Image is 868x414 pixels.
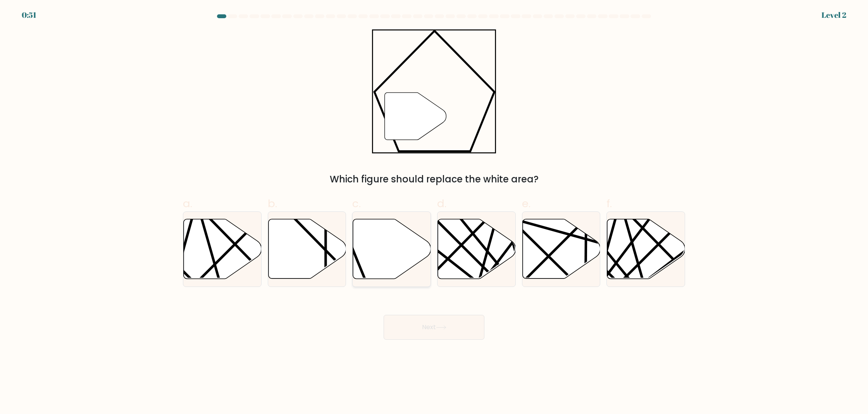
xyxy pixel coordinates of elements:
div: Level 2 [821,9,846,21]
span: a. [183,196,192,211]
button: Next [384,315,484,340]
span: b. [268,196,277,211]
span: f. [606,196,612,211]
span: d. [437,196,446,211]
span: e. [522,196,530,211]
div: Which figure should replace the white area? [188,172,680,186]
span: c. [352,196,361,211]
div: 0:51 [22,9,36,21]
g: " [384,93,446,140]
